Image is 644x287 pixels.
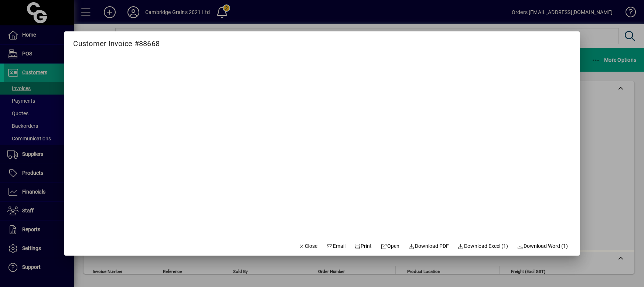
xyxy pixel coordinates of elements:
[517,242,568,250] span: Download Word (1)
[408,242,449,250] span: Download PDF
[326,242,345,250] span: Email
[323,239,348,253] button: Email
[405,239,452,253] a: Download PDF
[378,239,403,253] a: Open
[354,242,372,250] span: Print
[381,242,400,250] span: Open
[514,239,571,253] button: Download Word (1)
[64,31,168,49] h2: Customer Invoice #88668
[455,239,511,253] button: Download Excel (1)
[296,239,321,253] button: Close
[458,242,508,250] span: Download Excel (1)
[351,239,375,253] button: Print
[299,242,318,250] span: Close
